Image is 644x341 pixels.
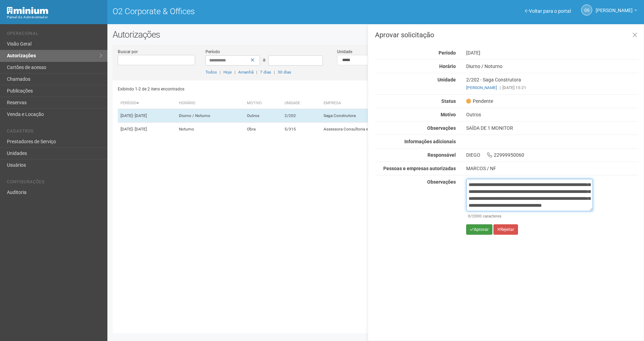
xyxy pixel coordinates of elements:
div: Outros [461,111,644,118]
span: Gabriela Souza [596,1,633,13]
td: Noturno [176,123,244,136]
th: Período [118,98,176,109]
span: | [256,70,257,75]
div: [DATE] 15:21 [466,85,638,91]
td: Obra [244,123,282,136]
th: Motivo [244,98,282,109]
strong: Motivo [441,112,456,117]
strong: Observações [427,179,456,185]
span: - [DATE] [133,113,147,118]
div: Diurno / Noturno [461,63,644,69]
strong: Status [441,98,456,104]
span: - [DATE] [133,127,147,131]
button: Aprovar [466,224,492,235]
h2: Autorizações [113,29,639,40]
h1: O2 Corporate & Offices [113,7,371,16]
a: [PERSON_NAME] [596,9,637,14]
button: Rejeitar [493,224,518,235]
div: /2000 caracteres [468,213,591,219]
a: 30 dias [278,70,291,75]
div: 2/202 - Saga Construtora [461,77,644,91]
span: Pendente [466,98,493,104]
td: [DATE] [118,109,176,123]
div: Exibindo 1-2 de 2 itens encontrados [118,84,374,94]
label: Período [205,49,220,55]
div: SAÍDA DE 1 MONITOR [461,125,644,131]
span: 0 [468,214,470,218]
td: 5/315 [282,123,320,136]
a: GS [581,4,592,16]
td: Saga Construtora [321,109,473,123]
th: Horário [176,98,244,109]
li: Cadastros [7,129,102,136]
div: [DATE] [461,50,644,56]
strong: Período [439,50,456,56]
strong: Horário [439,64,456,69]
div: DIEGO 22999950060 [461,152,644,158]
td: Outros [244,109,282,123]
li: Configurações [7,179,102,187]
div: Painel do Administrador [7,14,102,20]
a: Amanhã [238,70,253,75]
a: Voltar para o portal [525,8,571,14]
a: Fechar [628,28,642,43]
a: [PERSON_NAME] [466,85,497,90]
th: Empresa [321,98,473,109]
div: MARCOS / NF [466,165,638,172]
a: 7 dias [260,70,271,75]
span: | [220,70,221,75]
strong: Responsável [427,152,456,158]
label: Unidade [337,49,352,55]
img: Minium [7,7,48,14]
strong: Observações [427,125,456,131]
th: Unidade [282,98,320,109]
td: [DATE] [118,123,176,136]
span: | [234,70,236,75]
h3: Aprovar solicitação [375,31,638,38]
label: Buscar por [118,49,138,55]
li: Operacional [7,31,102,38]
span: | [274,70,275,75]
td: Assessora Consultoria e Planejamen LTDA [321,123,473,136]
strong: Unidade [438,77,456,82]
a: Todos [205,70,217,75]
strong: Informações adicionais [404,139,456,144]
span: | [500,85,501,90]
span: a [263,57,266,62]
strong: Pessoas e empresas autorizadas [383,166,456,171]
a: Hoje [223,70,232,75]
td: Diurno / Noturno [176,109,244,123]
td: 2/202 [282,109,320,123]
